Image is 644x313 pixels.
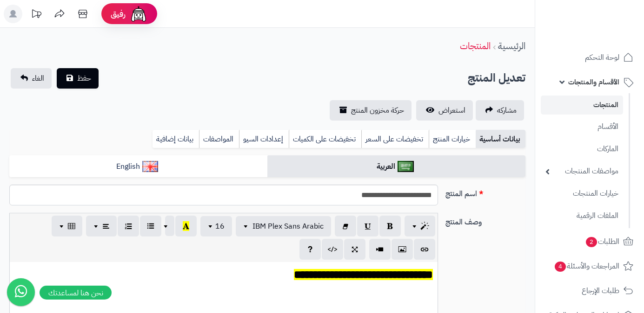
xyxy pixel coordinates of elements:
span: مشاركه [497,105,517,116]
img: English [142,161,159,172]
a: الرئيسية [498,39,525,53]
a: English [9,155,267,178]
span: 16 [215,221,225,232]
a: الطلبات2 [541,230,638,253]
a: الملفات الرقمية [541,206,623,226]
a: استعراض [416,100,473,121]
label: وصف المنتج [442,213,529,228]
a: العربية [267,155,525,178]
h2: تعديل المنتج [468,69,525,88]
a: المنتجات [460,39,491,53]
span: IBM Plex Sans Arabic [252,221,324,232]
img: ai-face.png [129,5,148,23]
span: طلبات الإرجاع [582,284,619,297]
a: الماركات [541,139,623,159]
a: بيانات إضافية [153,130,199,148]
span: الأقسام والمنتجات [568,76,619,89]
a: خيارات المنتجات [541,184,623,204]
label: اسم المنتج [442,185,529,199]
span: 2 [586,237,597,247]
a: الغاء [11,68,52,89]
a: الأقسام [541,117,623,137]
span: رفيق [111,8,126,19]
span: الغاء [32,73,44,84]
button: IBM Plex Sans Arabic [236,216,331,236]
button: حفظ [57,68,99,89]
a: مشاركه [476,100,524,121]
span: 4 [555,262,566,272]
span: استعراض [438,105,465,116]
a: مواصفات المنتجات [541,161,623,181]
a: المواصفات [199,130,239,148]
a: إعدادات السيو [239,130,289,148]
a: بيانات أساسية [476,130,525,148]
a: المراجعات والأسئلة4 [541,255,638,277]
img: العربية [398,161,414,172]
a: لوحة التحكم [541,46,638,69]
span: حفظ [77,73,91,84]
span: المراجعات والأسئلة [554,260,619,273]
a: طلبات الإرجاع [541,280,638,302]
span: لوحة التحكم [585,51,619,64]
span: حركة مخزون المنتج [351,105,404,116]
span: الطلبات [585,235,619,248]
a: تحديثات المنصة [25,5,48,26]
a: خيارات المنتج [429,130,476,148]
a: المنتجات [541,96,623,115]
a: حركة مخزون المنتج [330,100,412,121]
a: تخفيضات على الكميات [289,130,361,148]
a: تخفيضات على السعر [361,130,429,148]
button: 16 [200,216,232,236]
